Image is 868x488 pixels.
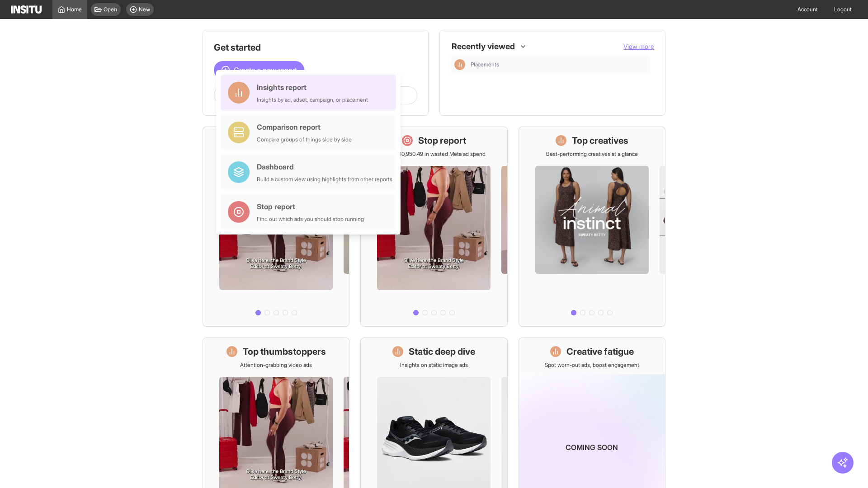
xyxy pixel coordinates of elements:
[382,150,486,158] p: Save £30,950.49 in wasted Meta ad spend
[104,6,117,13] span: Open
[243,345,326,358] h1: Top thumbstoppers
[257,201,364,212] div: Stop report
[400,361,468,369] p: Insights on static image ads
[519,127,665,327] a: Top creativesBest-performing creatives at a glance
[257,161,392,172] div: Dashboard
[257,96,368,103] div: Insights by ad, adset, campaign, or placement
[234,65,297,75] span: Create a new report
[240,361,312,369] p: Attention-grabbing video ads
[471,61,499,68] span: Placements
[11,5,42,14] img: Logo
[257,176,392,183] div: Build a custom view using highlights from other reports
[214,61,304,79] button: Create a new report
[257,136,352,143] div: Compare groups of things side by side
[454,59,465,70] div: Insights
[572,134,628,147] h1: Top creatives
[203,127,349,327] a: What's live nowSee all active ads instantly
[623,42,654,50] span: View more
[67,6,82,13] span: Home
[257,122,352,132] div: Comparison report
[546,150,638,158] p: Best-performing creatives at a glance
[214,41,417,54] h1: Get started
[139,6,150,13] span: New
[623,42,654,51] button: View more
[257,216,364,223] div: Find out which ads you should stop running
[257,82,368,93] div: Insights report
[409,345,475,358] h1: Static deep dive
[418,134,466,147] h1: Stop report
[471,61,647,68] span: Placements
[360,127,507,327] a: Stop reportSave £30,950.49 in wasted Meta ad spend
